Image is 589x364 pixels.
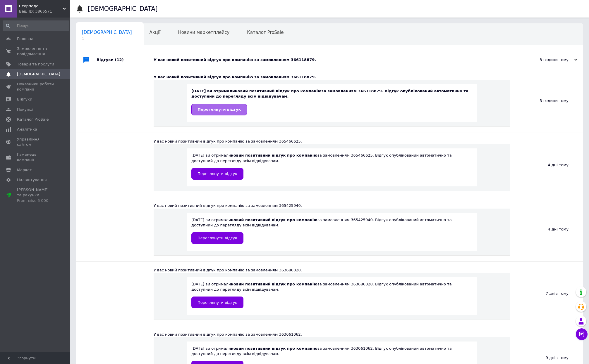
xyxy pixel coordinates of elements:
[198,107,241,112] span: Переглянути відгук
[17,82,54,92] span: Показники роботи компанії
[198,236,237,240] span: Переглянути відгук
[191,282,472,308] div: [DATE] ви отримали за замовленням 363686328. Відгук опублікований автоматично та доступний до пер...
[17,97,32,102] span: Відгуки
[191,168,243,180] a: Переглянути відгук
[17,117,49,122] span: Каталог ProSale
[17,137,54,147] span: Управління сайтом
[17,62,54,67] span: Товари та послуги
[519,57,577,63] div: 3 години тому
[191,89,472,115] div: [DATE] ви отримали за замовленням 366118879. Відгук опублікований автоматично та доступний до пер...
[510,262,583,326] div: 7 днів тому
[191,297,243,308] a: Переглянути відгук
[235,89,322,93] b: новий позитивний відгук про компанію
[198,171,237,176] span: Переглянути відгук
[191,217,472,244] div: [DATE] ви отримали за замовленням 365425940. Відгук опублікований автоматично та доступний до пер...
[231,346,317,351] b: новий позитивний відгук про компанію
[198,300,237,305] span: Переглянути відгук
[191,104,247,115] a: Переглянути відгук
[17,167,32,173] span: Маркет
[154,74,510,80] div: У вас новий позитивний відгук про компанію за замовленням 366118879.
[150,30,161,35] span: Акції
[19,4,63,9] span: Сторподс
[17,177,47,183] span: Налаштування
[247,30,284,35] span: Каталог ProSale
[154,203,510,208] div: У вас новий позитивний відгук про компанію за замовленням 365425940.
[178,30,229,35] span: Новини маркетплейсу
[17,187,54,203] span: [PERSON_NAME] та рахунки
[19,9,70,14] div: Ваш ID: 3866571
[17,152,54,162] span: Гаманець компанії
[154,332,510,337] div: У вас новий позитивний відгук про компанію за замовленням 363061062.
[17,46,54,57] span: Замовлення та повідомлення
[154,268,510,273] div: У вас новий позитивний відгук про компанію за замовленням 363686328.
[510,69,583,133] div: 3 години тому
[191,153,472,179] div: [DATE] ви отримали за замовленням 365466625. Відгук опублікований автоматично та доступний до пер...
[82,30,132,35] span: [DEMOGRAPHIC_DATA]
[231,218,317,222] b: новий позитивний відгук про компанію
[231,282,317,286] b: новий позитивний відгук про компанію
[231,153,317,157] b: новий позитивний відгук про компанію
[97,51,154,69] div: Відгуки
[191,232,243,244] a: Переглянути відгук
[3,20,69,31] input: Пошук
[17,107,33,112] span: Покупці
[154,57,519,63] div: У вас новий позитивний відгук про компанію за замовленням 366118879.
[88,5,158,12] h1: [DEMOGRAPHIC_DATA]
[17,198,54,203] div: Prom мікс 6 000
[576,328,588,340] button: Чат з покупцем
[510,133,583,197] div: 4 дні тому
[510,197,583,261] div: 4 дні тому
[82,36,132,41] span: 1
[17,72,60,77] span: [DEMOGRAPHIC_DATA]
[17,127,37,132] span: Аналітика
[154,139,510,144] div: У вас новий позитивний відгук про компанію за замовленням 365466625.
[115,58,124,62] span: (12)
[17,36,33,41] span: Головна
